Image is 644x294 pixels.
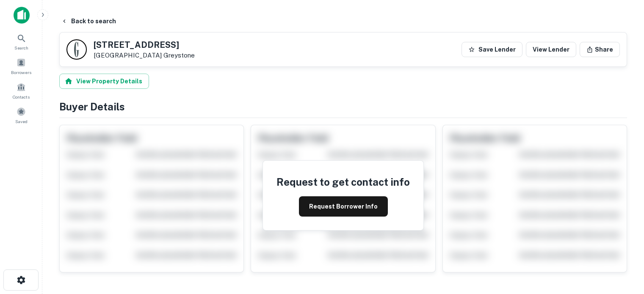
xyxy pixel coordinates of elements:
a: View Lender [526,42,576,57]
button: View Property Details [59,74,149,89]
img: capitalize-icon.png [14,7,30,24]
h5: [STREET_ADDRESS] [94,41,195,49]
button: Back to search [58,14,119,29]
h4: Buyer Details [59,99,627,114]
a: Contacts [3,79,40,102]
h4: Request to get contact info [276,174,410,190]
button: Share [580,42,620,57]
a: Borrowers [3,55,40,77]
span: Saved [15,118,28,125]
iframe: Chat Widget [602,226,644,267]
span: Borrowers [11,69,31,76]
button: Request Borrower Info [299,196,388,217]
a: Search [3,30,40,53]
button: Save Lender [462,42,522,57]
a: Saved [3,104,40,126]
span: Contacts [13,93,30,100]
span: Search [14,44,28,51]
p: [GEOGRAPHIC_DATA] [94,52,195,59]
a: Greystone [163,52,195,59]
